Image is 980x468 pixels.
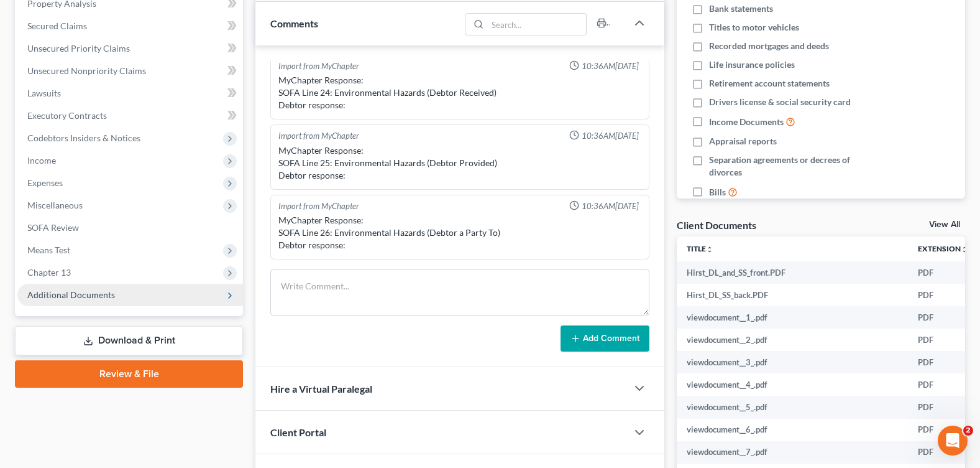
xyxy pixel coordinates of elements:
[709,2,773,15] span: Bank statements
[687,244,713,253] a: Titleunfold_more
[27,65,146,76] span: Unsecured Nonpriority Claims
[27,200,83,210] span: Miscellaneous
[677,261,908,284] td: Hirst_DL_and_SS_front.PDF
[677,396,908,418] td: viewdocument__5_.pdf
[908,419,978,441] td: PDF
[17,60,243,82] a: Unsecured Nonpriority Claims
[27,222,79,233] span: SOFA Review
[677,329,908,351] td: viewdocument__2_.pdf
[908,284,978,306] td: PDF
[908,329,978,351] td: PDF
[677,218,756,232] div: Client Documents
[270,17,318,29] span: Comments
[938,426,968,456] iframe: Intercom live chat
[709,21,799,34] span: Titles to motor vehicles
[677,419,908,441] td: viewdocument__6_.pdf
[17,217,243,239] a: SOFA Review
[270,426,326,438] span: Client Portal
[918,244,968,253] a: Extensionunfold_more
[15,326,243,355] a: Download & Print
[278,200,359,212] div: Import from MyChapter
[27,289,115,300] span: Additional Documents
[908,373,978,396] td: PDF
[709,135,777,147] span: Appraisal reports
[27,177,63,188] span: Expenses
[677,351,908,373] td: viewdocument__3_.pdf
[908,396,978,418] td: PDF
[17,37,243,60] a: Unsecured Priority Claims
[27,133,140,143] span: Codebtors Insiders & Notices
[961,246,968,253] i: unfold_more
[677,441,908,464] td: viewdocument__7_.pdf
[908,351,978,373] td: PDF
[582,60,639,72] span: 10:36AM[DATE]
[278,144,641,182] div: MyChapter Response: SOFA Line 25: Environmental Hazards (Debtor Provided) Debtor response:
[270,383,372,395] span: Hire a Virtual Paralegal
[908,441,978,464] td: PDF
[278,60,359,72] div: Import from MyChapter
[709,186,726,199] span: Bills
[27,155,56,166] span: Income
[709,40,829,52] span: Recorded mortgages and deeds
[582,200,639,212] span: 10:36AM[DATE]
[677,373,908,396] td: viewdocument__4_.pdf
[709,58,795,71] span: Life insurance policies
[908,261,978,284] td: PDF
[709,116,784,128] span: Income Documents
[908,306,978,329] td: PDF
[929,220,960,229] a: View All
[27,43,130,54] span: Unsecured Priority Claims
[709,96,851,108] span: Drivers license & social security card
[582,130,639,142] span: 10:36AM[DATE]
[17,105,243,127] a: Executory Contracts
[27,110,107,121] span: Executory Contracts
[27,88,61,98] span: Lawsuits
[27,245,70,255] span: Means Test
[677,284,908,306] td: Hirst_DL_SS_back.PDF
[27,21,87,31] span: Secured Claims
[709,154,882,179] span: Separation agreements or decrees of divorces
[15,360,243,388] a: Review & File
[487,14,586,35] input: Search...
[561,325,649,352] button: Add Comment
[677,306,908,329] td: viewdocument__1_.pdf
[17,15,243,37] a: Secured Claims
[278,130,359,142] div: Import from MyChapter
[963,426,973,436] span: 2
[27,267,71,278] span: Chapter 13
[709,77,830,90] span: Retirement account statements
[278,74,641,111] div: MyChapter Response: SOFA Line 24: Environmental Hazards (Debtor Received) Debtor response:
[17,82,243,105] a: Lawsuits
[278,214,641,251] div: MyChapter Response: SOFA Line 26: Environmental Hazards (Debtor a Party To) Debtor response:
[706,246,713,253] i: unfold_more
